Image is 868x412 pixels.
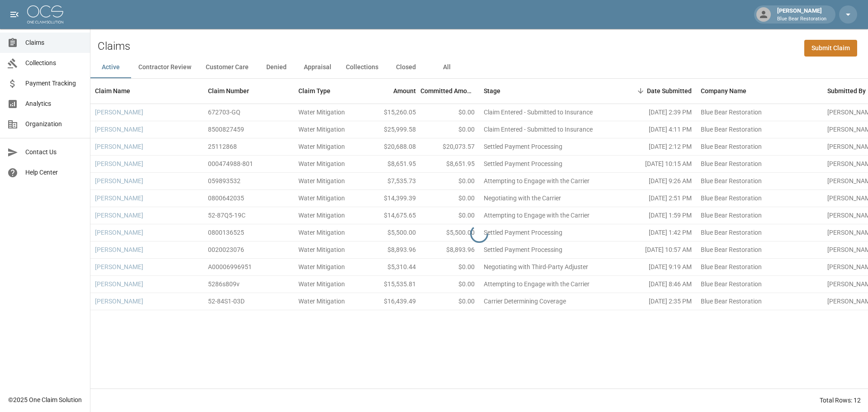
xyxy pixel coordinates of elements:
div: Committed Amount [420,78,475,104]
div: Claim Number [203,78,294,104]
button: Contractor Review [131,57,198,78]
div: dynamic tabs [90,57,868,78]
span: Analytics [25,99,83,109]
button: Denied [256,57,297,78]
div: © 2025 One Claim Solution [8,395,82,404]
p: Blue Bear Restoration [777,15,826,23]
span: Help Center [25,168,83,177]
span: Collections [25,58,83,68]
div: [PERSON_NAME] [774,6,830,23]
img: ocs-logo-white-transparent.png [27,5,63,24]
div: Committed Amount [420,78,479,104]
div: Claim Type [298,78,330,104]
button: Customer Care [198,57,256,78]
span: Claims [25,38,83,47]
button: Active [90,57,131,78]
div: Submitted By [827,78,866,104]
button: Sort [634,85,647,97]
div: Date Submitted [647,78,692,104]
div: Claim Number [208,78,249,104]
div: Claim Name [95,78,130,104]
div: Claim Name [90,78,203,104]
span: Organization [25,119,83,129]
span: Payment Tracking [25,79,83,88]
div: Date Submitted [615,78,696,104]
div: Company Name [701,78,746,104]
div: Amount [393,78,416,104]
div: Company Name [696,78,823,104]
button: open drawer [5,5,24,24]
div: Total Rows: 12 [820,396,861,405]
a: Submit Claim [804,40,857,57]
div: Stage [484,78,500,104]
button: Closed [386,57,426,78]
button: Appraisal [297,57,339,78]
button: All [426,57,467,78]
div: Claim Type [294,78,362,104]
div: Amount [362,78,420,104]
h2: Claims [98,40,130,53]
button: Collections [339,57,386,78]
span: Contact Us [25,147,83,157]
div: Stage [479,78,615,104]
